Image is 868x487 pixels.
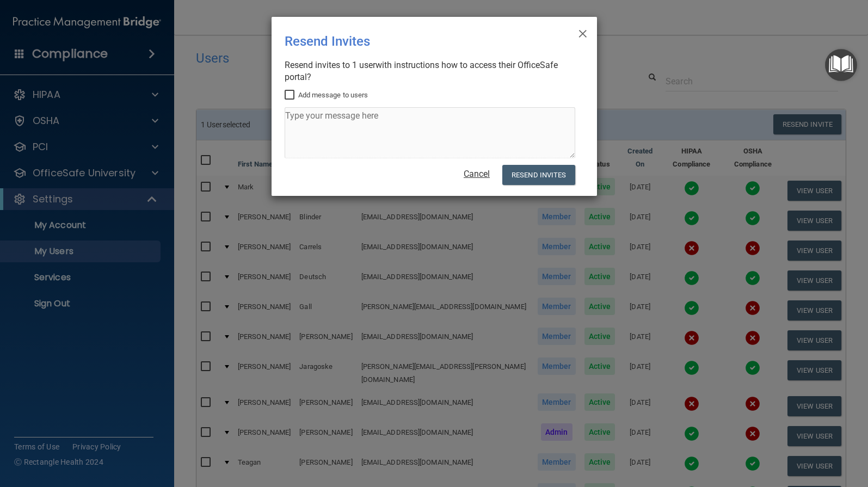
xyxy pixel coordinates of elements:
span: × [578,21,588,43]
div: Resend invites to 1 user with instructions how to access their OfficeSafe portal? [285,59,575,83]
a: Cancel [464,169,490,179]
div: Resend Invites [285,26,539,57]
label: Add message to users [285,89,368,102]
button: Resend Invites [502,165,575,185]
button: Open Resource Center [825,49,857,81]
input: Add message to users [285,91,297,100]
